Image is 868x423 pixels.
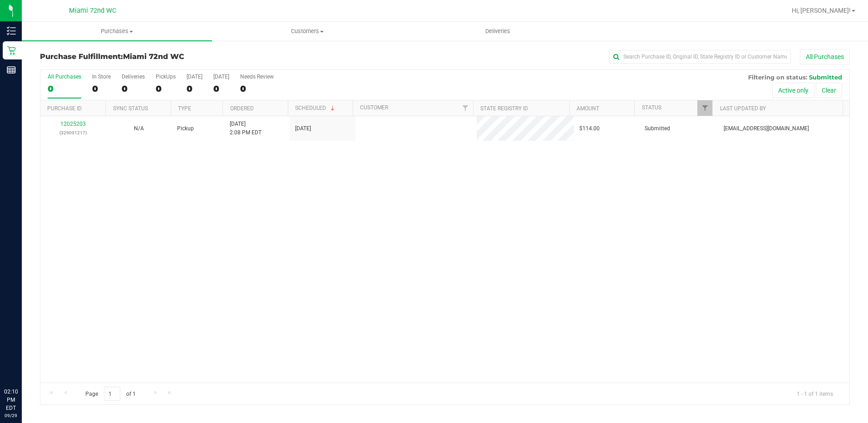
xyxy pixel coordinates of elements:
div: 0 [187,84,202,94]
span: Miami 72nd WC [123,52,184,61]
a: State Registry ID [480,105,528,112]
button: Active only [772,83,814,98]
p: 09/29 [4,412,18,419]
a: Customers [212,22,402,41]
div: 0 [122,84,145,94]
a: Status [642,104,661,111]
span: Miami 72nd WC [69,7,116,15]
inline-svg: Retail [7,46,16,55]
a: Purchases [22,22,212,41]
div: Deliveries [122,74,145,80]
span: Purchases [22,27,212,35]
div: [DATE] [213,74,229,80]
a: Filter [458,100,473,116]
span: 1 - 1 of 1 items [789,387,840,400]
span: [DATE] [295,124,311,133]
a: Scheduled [295,105,336,111]
div: 0 [92,84,111,94]
span: $114.00 [579,124,600,133]
span: Customers [212,27,402,35]
a: Ordered [230,105,254,112]
p: 02:10 PM EDT [4,388,18,412]
span: Hi, [PERSON_NAME]! [792,7,851,14]
inline-svg: Reports [7,65,16,74]
a: Amount [577,105,599,112]
div: In Store [92,74,111,80]
a: Sync Status [113,105,148,112]
span: Page of 1 [78,387,143,401]
span: Submitted [645,124,670,133]
button: All Purchases [800,49,850,64]
a: Last Updated By [720,105,766,112]
div: 0 [156,84,176,94]
div: 0 [48,84,81,94]
div: All Purchases [48,74,81,80]
span: Filtering on status: [748,74,807,81]
a: Purchase ID [47,105,82,112]
p: (329091217) [46,128,101,137]
iframe: Resource center [9,350,36,378]
inline-svg: Inventory [7,26,16,35]
div: Needs Review [240,74,274,80]
a: 12025203 [60,121,86,127]
span: Not Applicable [134,125,144,132]
span: [DATE] 2:08 PM EDT [230,120,261,137]
div: [DATE] [187,74,202,80]
a: Filter [697,100,712,116]
button: Clear [816,83,842,98]
div: 0 [240,84,274,94]
span: Pickup [177,124,194,133]
span: Deliveries [473,27,523,35]
span: [EMAIL_ADDRESS][DOMAIN_NAME] [724,124,809,133]
div: 0 [213,84,229,94]
h3: Purchase Fulfillment: [40,53,310,61]
input: Search Purchase ID, Original ID, State Registry ID or Customer Name... [609,50,791,64]
div: PickUps [156,74,176,80]
a: Customer [360,104,388,111]
a: Type [178,105,191,112]
button: N/A [134,124,144,133]
span: Submitted [809,74,842,81]
a: Deliveries [403,22,593,41]
input: 1 [104,387,120,401]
